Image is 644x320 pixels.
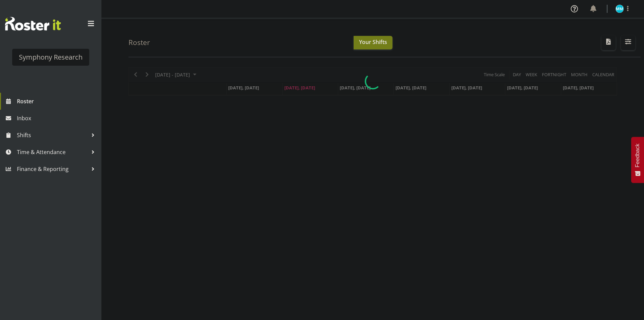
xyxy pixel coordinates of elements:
img: Rosterit website logo [5,17,61,30]
button: Download a PDF of the roster according to the set date range. [601,35,616,50]
span: Time & Attendance [17,147,88,157]
h4: Roster [128,39,150,46]
span: Roster [17,96,98,106]
span: Feedback [635,144,641,167]
span: Shifts [17,130,88,140]
div: Symphony Research [19,52,82,62]
img: murphy-mulholland11450.jpg [616,5,624,13]
span: Inbox [17,113,98,123]
button: Your Shifts [354,36,392,49]
button: Feedback - Show survey [631,137,644,183]
span: Your Shifts [359,38,387,46]
span: Finance & Reporting [17,164,88,174]
button: Filter Shifts [621,35,635,50]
